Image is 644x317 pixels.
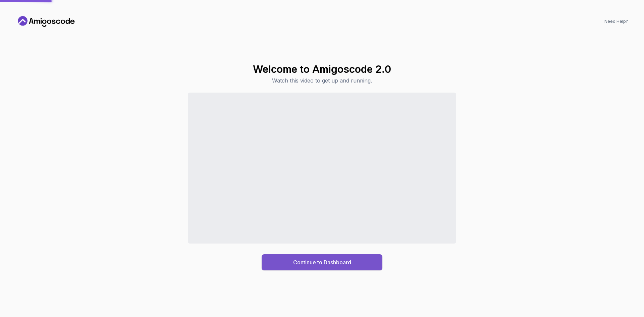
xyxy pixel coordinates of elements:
h1: Welcome to Amigoscode 2.0 [253,63,391,75]
div: Continue to Dashboard [293,258,351,266]
a: Need Help? [604,19,628,24]
p: Watch this video to get up and running. [253,76,391,85]
iframe: Sales Video [188,93,456,244]
a: Home link [16,16,76,27]
button: Continue to Dashboard [262,254,382,270]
